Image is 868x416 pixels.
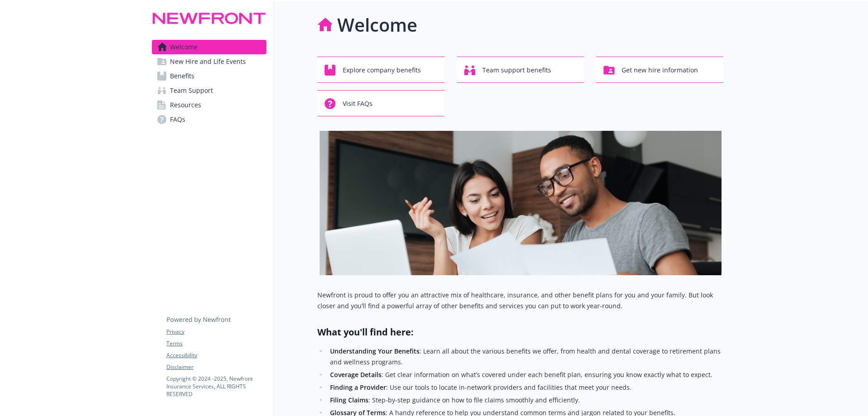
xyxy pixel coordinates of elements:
button: Visit FAQs [317,90,444,116]
span: Visit FAQs [343,95,373,112]
button: Get new hire information [596,57,723,83]
span: New Hire and Life Events [170,54,246,69]
p: Newfront is proud to offer you an attractive mix of healthcare, insurance, and other benefit plan... [317,290,723,311]
a: Terms [166,339,266,348]
li: : Use our tools to locate in-network providers and facilities that meet your needs. [327,382,723,393]
a: Privacy [166,328,266,336]
h2: What you'll find here: [317,326,723,339]
span: Team Support [170,83,213,98]
li: : Step-by-step guidance on how to file claims smoothly and efficiently. [327,395,723,406]
span: Benefits [170,69,194,83]
span: Welcome [170,40,198,54]
a: Accessibility [166,351,266,359]
strong: Coverage Details [330,370,382,379]
li: : Get clear information on what’s covered under each benefit plan, ensuring you know exactly what... [327,369,723,380]
p: Copyright © 2024 - 2025 , Newfront Insurance Services, ALL RIGHTS RESERVED [166,375,266,398]
span: Team support benefits [482,62,551,79]
img: overview page banner [320,131,722,275]
button: Team support benefits [457,57,584,83]
span: Get new hire information [622,62,698,79]
a: Benefits [152,69,266,83]
button: Explore company benefits [317,57,444,83]
span: FAQs [170,112,185,127]
a: Team Support [152,83,266,98]
a: New Hire and Life Events [152,54,266,69]
span: Resources [170,98,201,112]
h1: Welcome [337,11,417,38]
strong: Finding a Provider [330,383,386,392]
strong: Filing Claims [330,396,368,404]
li: : Learn all about the various benefits we offer, from health and dental coverage to retirement pl... [327,346,723,368]
span: Explore company benefits [343,62,421,79]
a: Disclaimer [166,363,266,371]
a: FAQs [152,112,266,127]
a: Welcome [152,40,266,54]
a: Resources [152,98,266,112]
strong: Understanding Your Benefits [330,347,420,355]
